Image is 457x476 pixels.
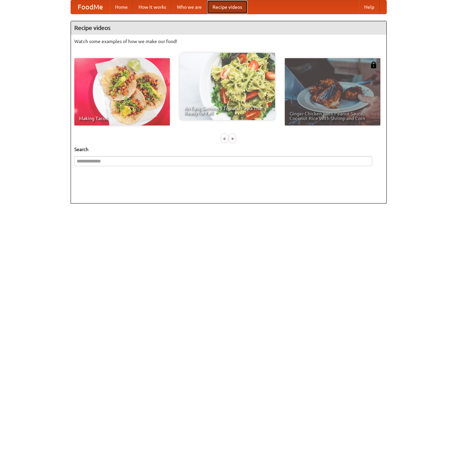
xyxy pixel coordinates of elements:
a: Home [110,0,133,14]
h5: Search [74,146,383,153]
img: 483408.png [370,62,377,68]
div: « [222,134,228,143]
span: Making Tacos [79,116,165,121]
p: Watch some examples of how we make our food! [74,38,383,45]
a: Who we are [172,0,207,14]
a: Recipe videos [207,0,247,14]
a: Making Tacos [74,58,170,125]
a: How it works [133,0,172,14]
h4: Recipe videos [71,21,386,35]
div: » [229,134,235,143]
a: FoodMe [71,0,110,14]
a: An Easy, Summery Tomato Pasta That's Ready for Fall [180,53,275,120]
a: Help [359,0,380,14]
span: An Easy, Summery Tomato Pasta That's Ready for Fall [184,106,270,115]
